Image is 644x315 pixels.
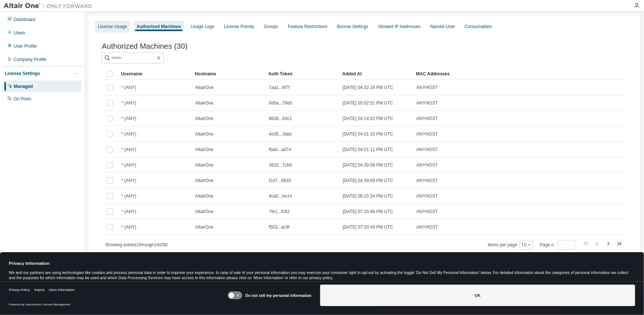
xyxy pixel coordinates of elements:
div: Users [14,30,25,36]
div: Allowed IP Addresses [378,24,421,30]
div: Added At [342,68,410,80]
span: [DATE] 05:02:51 PM UTC [343,100,393,106]
div: Consumables [465,24,492,30]
div: Username [121,68,189,80]
span: ANYHOST [416,178,438,184]
span: Authorized Machines (30) [102,42,187,51]
span: AltairOne [195,193,214,199]
span: ANYHOST [416,116,438,121]
div: On Prem [14,96,31,102]
span: [DATE] 04:01:11 PM UTC [343,147,393,153]
span: * (ANY) [121,116,136,121]
span: AltairOne [195,131,214,137]
div: User Profile [14,43,37,49]
span: AltairOne [195,224,214,230]
div: Authorized Machines [136,24,181,30]
span: AltairOne [195,162,214,168]
span: ANYHOST [416,131,438,137]
span: ANYHOST [416,209,438,215]
span: * (ANY) [121,193,136,199]
span: [DATE] 07:33:48 PM UTC [343,209,393,215]
span: Items per page [488,240,533,250]
span: * (ANY) [121,85,136,90]
span: 3632...7cb6 [269,162,292,168]
span: * (ANY) [121,131,136,137]
span: 7fe1...fc82 [269,209,290,215]
span: * (ANY) [121,162,136,168]
span: AltairOne [195,209,214,215]
span: 862b...63c1 [269,116,292,121]
span: 0d0a...78e5 [269,100,292,106]
span: * (ANY) [121,224,136,230]
div: Borrow Settings [337,24,368,30]
span: Page n. [540,240,575,250]
span: [DATE] 04:01:10 PM UTC [343,131,393,137]
span: [DATE] 04:39:09 PM UTC [343,178,393,184]
img: Altair One [4,2,96,10]
span: ANYHOST [416,85,438,90]
span: * (ANY) [121,178,136,184]
div: Managed [14,83,33,89]
span: AltairOne [195,116,214,121]
div: Company Profile [14,57,46,62]
span: ANYHOST [416,147,438,153]
span: * (ANY) [121,209,136,215]
span: ANYHOST [416,224,438,230]
div: License Settings [5,71,40,76]
button: 10 [522,242,532,248]
span: f503...ac9f [269,224,290,230]
div: License Usage [98,24,127,30]
span: 4e35...3abc [269,131,292,137]
div: Usage Logs [191,24,214,30]
span: 4ca0...be14 [269,193,292,199]
span: ANYHOST [416,100,438,106]
span: * (ANY) [121,147,136,153]
div: Hostname [195,68,263,80]
span: 7aa1...6f7f [269,85,290,90]
div: Auth Token [269,68,336,80]
span: Showing entries 1 through 10 of 30 [105,242,168,247]
span: AltairOne [195,147,214,153]
div: MAC Addresses [416,68,550,80]
span: * (ANY) [121,100,136,106]
span: [DATE] 04:14:02 PM UTC [343,116,393,121]
span: [DATE] 08:15:34 PM UTC [343,193,393,199]
span: ANYHOST [416,162,438,168]
div: Groups [264,24,278,30]
span: AltairOne [195,178,214,184]
div: Feature Restrictions [288,24,328,30]
span: [DATE] 04:32:16 PM UTC [343,85,393,90]
span: ANYHOST [416,193,438,199]
div: Dashboard [14,17,35,23]
span: AltairOne [195,85,214,90]
span: AltairOne [195,100,214,106]
span: fbad...ad74 [269,147,291,153]
span: [DATE] 04:39:08 PM UTC [343,162,393,168]
div: License Priority [224,24,254,30]
span: f1d7...0633 [269,178,291,184]
span: [DATE] 07:33:49 PM UTC [343,224,393,230]
div: Named User [430,24,455,30]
